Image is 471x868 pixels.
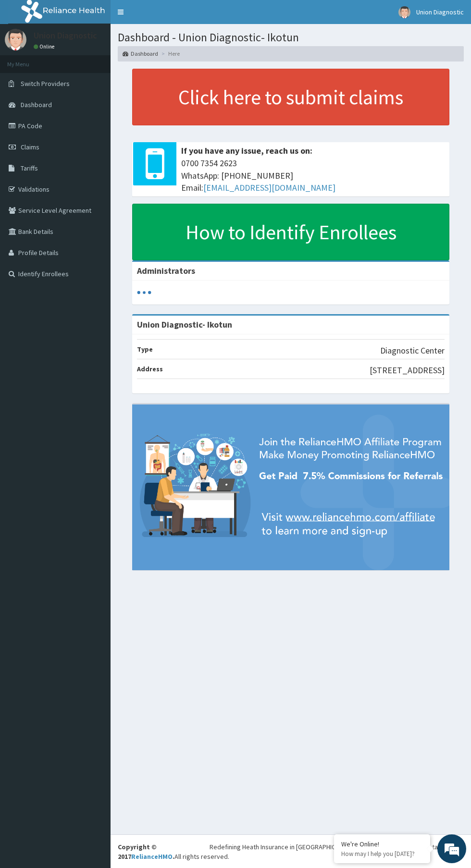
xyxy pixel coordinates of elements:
[159,49,180,58] li: Here
[181,157,445,194] span: 0700 7354 2623 WhatsApp: [PHONE_NUMBER] Email:
[137,345,153,354] b: Type
[123,49,158,58] a: Dashboard
[181,145,312,156] b: If you have any issue, reach us on:
[21,100,52,109] span: Dashboard
[34,43,57,50] a: Online
[137,265,195,276] b: Administrators
[137,365,163,373] b: Address
[21,79,70,88] span: Switch Providers
[416,8,464,16] span: Union Diagnostic
[132,204,449,260] a: How to Identify Enrollees
[137,319,232,330] strong: Union Diagnostic- Ikotun
[398,6,410,18] img: User Image
[118,31,464,44] h1: Dashboard - Union Diagnostic- Ikotun
[5,29,26,50] img: User Image
[370,364,445,377] p: [STREET_ADDRESS]
[132,404,449,570] img: provider-team-banner.png
[380,344,445,357] p: Diagnostic Center
[341,840,423,848] div: We're Online!
[21,164,38,172] span: Tariffs
[137,285,151,300] svg: audio-loading
[34,31,97,40] p: Union Diagnostic
[341,850,423,858] p: How may I help you today?
[132,69,449,125] a: Click here to submit claims
[131,852,173,861] a: RelianceHMO
[203,182,335,193] a: [EMAIL_ADDRESS][DOMAIN_NAME]
[118,843,174,861] strong: Copyright © 2017 .
[21,143,39,151] span: Claims
[210,842,464,852] div: Redefining Heath Insurance in [GEOGRAPHIC_DATA] using Telemedicine and Data Science!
